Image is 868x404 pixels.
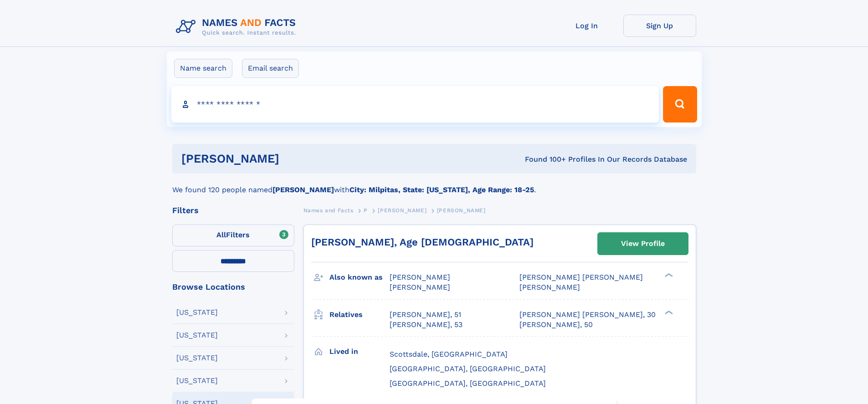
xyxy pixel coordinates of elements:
[402,154,687,164] div: Found 100+ Profiles In Our Records Database
[390,364,546,373] span: [GEOGRAPHIC_DATA], [GEOGRAPHIC_DATA]
[329,344,390,359] h3: Lived in
[390,273,450,281] span: [PERSON_NAME]
[171,86,659,123] input: search input
[663,86,697,123] button: Search Button
[174,59,232,78] label: Name search
[519,273,643,281] span: [PERSON_NAME] [PERSON_NAME]
[519,310,656,320] a: [PERSON_NAME] [PERSON_NAME], 30
[378,205,426,216] a: [PERSON_NAME]
[598,233,688,255] a: View Profile
[550,15,623,37] a: Log In
[390,320,462,330] a: [PERSON_NAME], 53
[349,185,534,194] b: City: Milpitas, State: [US_STATE], Age Range: 18-25
[519,283,580,291] span: [PERSON_NAME]
[390,310,461,320] a: [PERSON_NAME], 51
[329,307,390,322] h3: Relatives
[621,233,665,254] div: View Profile
[519,320,593,330] a: [PERSON_NAME], 50
[272,185,334,194] b: [PERSON_NAME]
[437,207,486,214] span: [PERSON_NAME]
[172,283,294,291] div: Browse Locations
[663,272,673,278] div: ❯
[364,207,368,214] span: P
[390,350,508,358] span: Scottsdale, [GEOGRAPHIC_DATA]
[172,15,303,39] img: Logo Names and Facts
[176,332,218,339] div: [US_STATE]
[242,59,299,78] label: Email search
[172,225,294,246] label: Filters
[176,377,218,384] div: [US_STATE]
[181,153,402,164] h1: [PERSON_NAME]
[364,205,368,216] a: P
[390,283,450,291] span: [PERSON_NAME]
[623,15,696,37] a: Sign Up
[329,270,390,285] h3: Also known as
[378,207,426,214] span: [PERSON_NAME]
[303,205,354,216] a: Names and Facts
[216,230,226,239] span: All
[390,379,546,388] span: [GEOGRAPHIC_DATA], [GEOGRAPHIC_DATA]
[172,174,696,195] div: We found 120 people named with .
[663,309,673,315] div: ❯
[176,309,218,316] div: [US_STATE]
[311,236,534,248] a: [PERSON_NAME], Age [DEMOGRAPHIC_DATA]
[176,354,218,362] div: [US_STATE]
[172,206,294,215] div: Filters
